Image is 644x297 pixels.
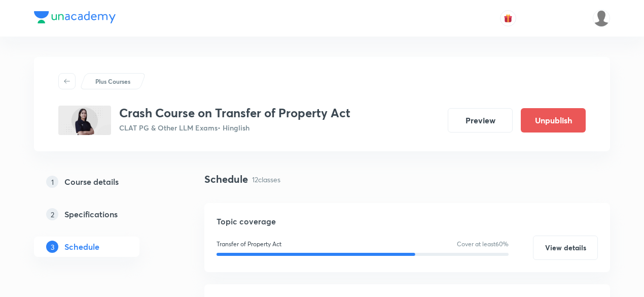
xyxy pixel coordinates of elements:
button: Preview [448,108,513,133]
button: avatar [500,10,516,26]
a: Company Logo [34,11,116,26]
p: 1 [46,176,58,188]
img: B52FA41C-20B7-496B-85CC-360A433CB3EC_plus.png [58,106,111,135]
button: Unpublish [521,108,586,133]
button: View details [533,236,598,260]
h5: Schedule [64,241,99,253]
p: Cover at least 60 % [457,240,509,249]
p: Plus Courses [95,77,130,86]
p: 2 [46,208,58,220]
a: 1Course details [34,172,172,192]
img: avatar [504,14,513,23]
p: CLAT PG & Other LLM Exams • Hinglish [119,122,350,133]
h3: Crash Course on Transfer of Property Act [119,106,350,120]
p: Transfer of Property Act [217,240,281,249]
a: 2Specifications [34,204,172,224]
h5: Topic coverage [217,215,598,227]
p: 12 classes [252,174,280,185]
h5: Specifications [64,208,118,220]
p: 3 [46,241,58,253]
h4: Schedule [204,172,248,187]
img: Basudha [593,10,610,27]
h5: Course details [64,176,119,188]
img: Company Logo [34,11,116,23]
